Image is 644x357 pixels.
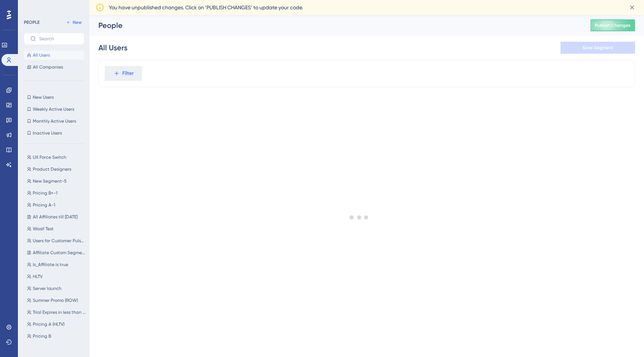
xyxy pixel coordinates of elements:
span: HLTV [33,274,42,279]
button: Pricing A (HLTV) [24,320,89,329]
span: Pricing B [33,333,51,339]
button: All Users [24,51,84,60]
span: Wasif Test [33,226,54,232]
span: Publish Changes [595,22,631,28]
span: Server launch [33,285,61,291]
button: Users for Customer Pulse Survey 2025 [24,236,89,245]
span: Product Designers [33,166,71,172]
div: All Users [98,42,127,53]
button: Product Designers [24,165,89,174]
button: All Affiliates till [DATE] [24,212,89,221]
span: Pricing B+-1 [33,190,57,196]
span: You have unpublished changes. Click on ‘PUBLISH CHANGES’ to update your code. [109,3,303,12]
button: HLTV [24,272,89,281]
button: Wasif Test [24,224,89,233]
span: Inactive Users [33,130,62,136]
span: New Segment-5 [33,178,67,184]
button: Inactive Users [24,129,84,138]
span: Monthly Active Users [33,118,76,124]
span: All Affiliates till [DATE] [33,214,78,220]
button: Pricing B+-1 [24,189,89,198]
button: Pricing A-1 [24,200,89,209]
span: Weekly Active Users [33,106,74,112]
button: Monthly Active Users [24,117,84,126]
button: Summer Promo (ROW) [24,296,89,305]
input: Search [39,36,78,41]
button: Trial Expires in less than 48hrs [24,308,89,317]
button: New Users [24,93,84,102]
button: Save Segment [561,42,635,54]
span: UX Force Switch [33,154,66,160]
button: UX Force Switch [24,153,89,162]
button: Server launch [24,284,89,293]
span: Summer Promo (ROW) [33,297,78,303]
button: Is_Affiliate is true [24,260,89,269]
button: New [63,18,84,27]
div: PEOPLE [24,19,40,25]
span: New Users [33,94,54,100]
span: Pricing A (HLTV) [33,321,64,327]
button: Pricing B [24,332,89,341]
span: Trial Expires in less than 48hrs [33,309,86,315]
button: Weekly Active Users [24,105,84,114]
span: New [73,19,82,25]
span: Save Segment [583,45,613,51]
button: Affiliate Custom Segment to exclude [24,248,89,257]
span: Affiliate Custom Segment to exclude [33,250,86,256]
div: People [98,20,572,31]
span: All Users [33,52,50,58]
button: New Segment-5 [24,177,89,186]
span: Pricing A-1 [33,202,55,208]
button: All Companies [24,63,84,72]
button: Publish Changes [590,19,635,31]
span: Users for Customer Pulse Survey 2025 [33,238,86,244]
span: Is_Affiliate is true [33,262,68,268]
span: All Companies [33,64,63,70]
